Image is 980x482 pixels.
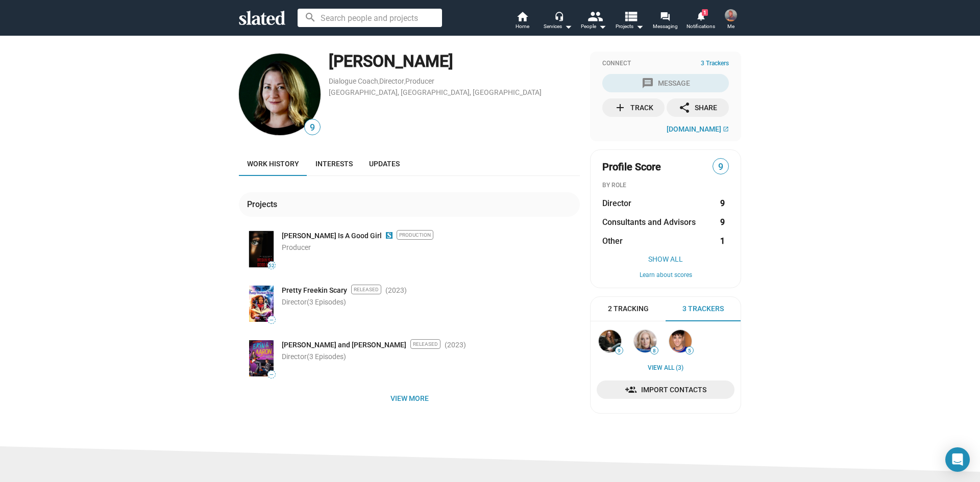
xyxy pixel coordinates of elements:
[307,151,361,176] a: Interests
[602,160,661,174] span: Profile Score
[599,330,621,352] img: Mike Hall
[268,372,275,377] span: —
[682,304,724,314] span: 3 Trackers
[669,330,692,352] img: Alexander Rain
[660,11,670,21] mat-icon: forum
[369,160,400,168] span: Updates
[516,20,529,33] span: Home
[608,304,649,314] span: 2 Tracking
[667,125,721,133] span: [DOMAIN_NAME]
[642,77,654,89] mat-icon: message
[329,88,542,96] a: [GEOGRAPHIC_DATA], [GEOGRAPHIC_DATA], [GEOGRAPHIC_DATA]
[647,10,683,33] a: Messaging
[282,298,346,306] span: Director
[378,79,379,85] span: ,
[602,217,696,227] span: Consultants and Advisors
[634,330,656,352] img: Pam Renall
[686,348,693,354] span: 5
[614,98,653,117] div: Track
[597,380,734,399] a: Import Contacts
[611,10,647,33] button: Projects
[249,286,274,322] img: Poster: Pretty Freekin Scary
[397,230,433,240] span: Production
[307,352,346,361] span: (3 Episodes)
[648,364,683,372] a: View all (3)
[616,20,644,33] span: Projects
[516,10,528,22] mat-icon: home
[720,198,725,209] strong: 9
[405,77,434,85] a: Producer
[642,74,690,92] div: Message
[602,182,729,190] div: BY ROLE
[239,389,580,408] button: View more
[651,348,658,354] span: 8
[298,9,442,27] input: Search people and projects
[605,380,726,399] span: Import Contacts
[379,77,404,85] a: Director
[239,54,321,135] img: Wendy Faraone
[247,199,281,210] div: Projects
[445,340,466,350] span: (2023 )
[633,20,646,33] mat-icon: arrow_drop_down
[723,126,729,132] mat-icon: open_in_new
[282,243,311,251] span: Producer
[687,20,715,33] span: Notifications
[602,60,729,68] div: Connect
[702,9,708,16] span: 1
[614,102,626,114] mat-icon: add
[504,10,540,33] a: Home
[282,231,382,241] a: [PERSON_NAME] Is A Good Girl
[587,9,602,23] mat-icon: people
[404,79,405,85] span: ,
[719,7,743,34] button: Kelvin ReeseMe
[282,286,347,295] span: Pretty Freekin Scary
[329,77,378,85] a: Dialogue Coach
[249,340,274,376] img: Poster: Erin and Aaron
[581,20,606,33] div: People
[653,20,678,33] span: Messaging
[282,340,406,350] span: [PERSON_NAME] and [PERSON_NAME]
[544,20,572,33] div: Services
[361,151,408,176] a: Updates
[307,298,346,306] span: (3 Episodes)
[696,11,705,20] mat-icon: notifications
[305,121,320,135] span: 9
[720,236,725,246] strong: 1
[351,285,381,294] span: Released
[602,198,631,209] span: Director
[282,352,346,361] span: Director
[616,348,623,354] span: 9
[247,389,572,408] span: View more
[247,160,299,168] span: Work history
[329,50,580,72] div: [PERSON_NAME]
[249,231,274,267] img: Poster: Megan Is A Good Girl
[727,20,734,33] span: Me
[683,10,719,33] a: 1Notifications
[596,20,608,33] mat-icon: arrow_drop_down
[602,74,729,92] button: Message
[725,9,737,21] img: Kelvin Reese
[576,10,611,33] button: People
[945,447,970,472] div: Open Intercom Messenger
[268,263,275,269] span: 52
[315,160,353,168] span: Interests
[623,9,638,23] mat-icon: view_list
[602,271,729,280] button: Learn about scores
[602,255,729,263] button: Show All
[554,11,563,20] mat-icon: headset_mic
[678,98,717,117] div: Share
[720,217,725,227] strong: 9
[239,151,307,176] a: Work history
[602,98,665,117] button: Track
[268,317,275,323] span: —
[385,286,407,295] span: (2023 )
[562,20,574,33] mat-icon: arrow_drop_down
[713,160,728,174] span: 9
[667,125,729,133] a: [DOMAIN_NAME]
[410,339,440,349] span: Released
[602,236,623,246] span: Other
[701,60,729,68] span: 3 Trackers
[540,10,576,33] button: Services
[678,102,691,114] mat-icon: share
